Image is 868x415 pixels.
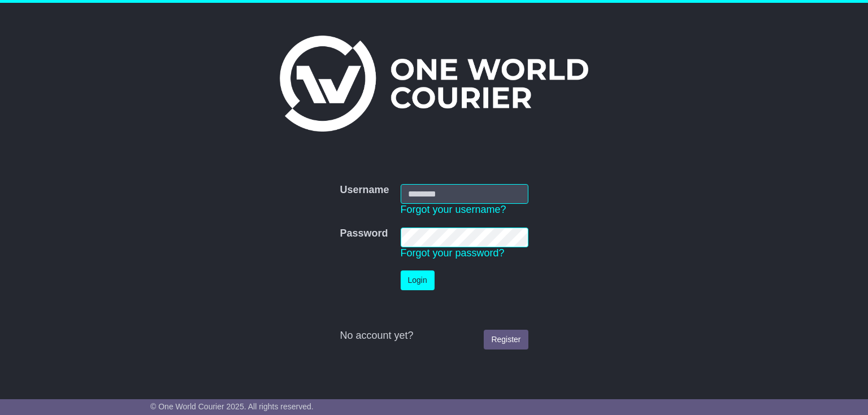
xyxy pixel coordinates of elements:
[401,247,505,259] a: Forgot your password?
[340,184,389,196] label: Username
[340,330,528,342] div: No account yet?
[280,36,588,132] img: One World
[401,270,435,290] button: Login
[484,330,528,350] a: Register
[340,228,388,240] label: Password
[401,204,506,215] a: Forgot your username?
[150,402,314,411] span: © One World Courier 2025. All rights reserved.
